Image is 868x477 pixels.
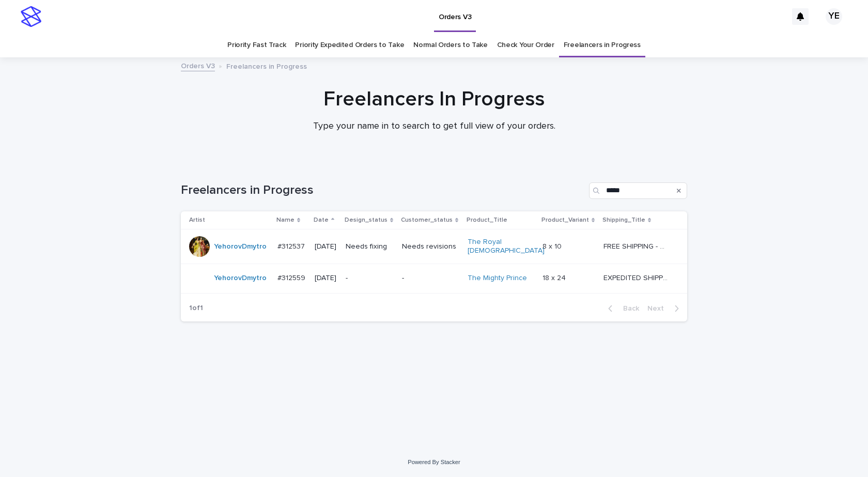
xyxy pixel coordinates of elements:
[401,214,453,226] p: Customer_status
[413,33,488,57] a: Normal Orders to Take
[214,242,267,251] a: YehorovDmytro
[276,214,295,226] p: Name
[181,264,687,293] tr: YehorovDmytro #312559#312559 [DATE]--The Mighty Prince 18 x 2418 x 24 EXPEDITED SHIPPING - previe...
[542,240,564,251] p: 8 x 10
[589,182,687,199] input: Search
[542,272,568,283] p: 18 x 24
[643,304,687,313] button: Next
[181,296,211,321] p: 1 of 1
[314,214,329,226] p: Date
[402,274,459,283] p: -
[295,33,404,57] a: Priority Expedited Orders to Take
[497,33,554,57] a: Check Your Order
[603,240,670,251] p: FREE SHIPPING - preview in 1-2 business days, after your approval delivery will take 5-10 b.d.
[617,305,639,312] span: Back
[647,305,670,312] span: Next
[21,6,41,27] img: stacker-logo-s-only.png
[226,60,307,71] p: Freelancers in Progress
[826,8,842,25] div: YE
[600,304,643,313] button: Back
[181,229,687,264] tr: YehorovDmytro #312537#312537 [DATE]Needs fixingNeeds revisionsThe Royal [DEMOGRAPHIC_DATA] 8 x 10...
[468,238,545,255] a: The Royal [DEMOGRAPHIC_DATA]
[277,272,307,283] p: #312559
[214,274,267,283] a: YehorovDmytro
[227,121,641,132] p: Type your name in to search to get full view of your orders.
[315,274,337,283] p: [DATE]
[468,274,527,283] a: The Mighty Prince
[345,214,388,226] p: Design_status
[346,242,394,251] p: Needs fixing
[181,183,585,198] h1: Freelancers in Progress
[315,242,337,251] p: [DATE]
[467,214,507,226] p: Product_Title
[541,214,589,226] p: Product_Variant
[277,240,307,251] p: #312537
[564,33,641,57] a: Freelancers in Progress
[408,459,460,465] a: Powered By Stacker
[603,272,670,283] p: EXPEDITED SHIPPING - preview in 1 business day; delivery up to 5 business days after your approval.
[402,242,459,251] p: Needs revisions
[227,33,286,57] a: Priority Fast Track
[181,87,687,112] h1: Freelancers In Progress
[602,214,645,226] p: Shipping_Title
[189,214,205,226] p: Artist
[181,59,215,71] a: Orders V3
[346,274,394,283] p: -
